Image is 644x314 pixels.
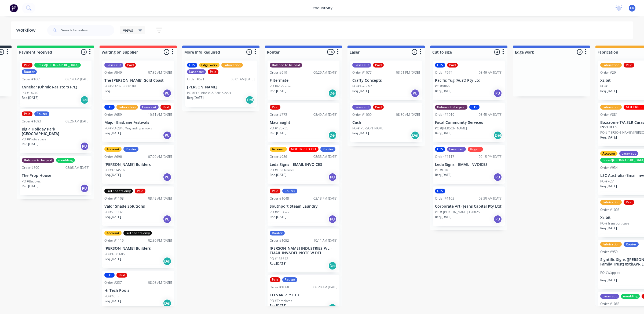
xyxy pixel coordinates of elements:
p: Req. [DATE] [104,257,121,261]
div: PU [328,173,337,181]
p: The [PERSON_NAME] Gold Coast [104,78,172,83]
div: CTS [435,147,445,152]
p: PO #[PERSON_NAME] [435,126,467,131]
div: Account [600,151,617,156]
p: Req. [DATE] [435,89,452,94]
div: PU [493,215,502,223]
div: Workflow [16,27,38,33]
div: Order #986 [270,154,287,159]
p: Req. [DATE] [104,173,121,177]
p: [PERSON_NAME] Builders [104,162,172,167]
div: 09:29 AM [DATE] [313,70,337,75]
p: PO #Asics NZ [352,84,372,89]
p: Corporate Art (Jeans Capital Pty Ltd) [435,204,503,209]
div: Account [104,231,122,235]
p: Req. [DATE] [600,135,617,140]
div: CTSPaidOrder #97408:49 AM [DATE]Pacific Tug (Aust) Pty LtdPO #9866Req.[DATE]PU [433,61,505,100]
div: Router [624,242,639,247]
p: PO #Transport case [600,221,629,226]
div: Paid [270,189,280,193]
p: PO #Elite frames [270,168,295,173]
img: Factory [10,4,18,12]
div: Order #1108 [104,196,124,201]
p: PO #[PERSON_NAME] [352,126,384,131]
p: Southport Steam Laundry [270,204,337,209]
div: 02:13 PM [DATE] [313,196,337,201]
div: Order #1003 [600,207,620,212]
div: Del [493,131,502,140]
p: Req. [DATE] [435,215,452,219]
div: Router [270,231,285,235]
p: Big 4 Holiday Park [GEOGRAPHIC_DATA] [22,127,89,136]
div: 08:49 AM [DATE] [479,70,503,75]
div: Order #959 [600,249,618,254]
p: Req. [DATE] [270,173,286,177]
div: CTSEdge workFabricationLaser cutPaidOrder #67108:01 AM [DATE][PERSON_NAME]PO #POS blocks & Sale b... [185,61,257,107]
p: PO #PO2025-008109 [104,84,136,89]
p: Hi Tech Pools [104,288,172,293]
p: Req. [DATE] [270,215,286,219]
p: Req. [DATE] [600,278,617,283]
p: PO #120735 [270,126,288,131]
p: Pacific Tug (Aust) Pty Ltd [435,78,503,83]
div: Order #549 [104,70,122,75]
p: PO # [PERSON_NAME] 120825 [435,210,480,215]
div: Balance to be paid [270,63,302,68]
div: Laser cut [619,151,638,156]
div: Paid [270,105,280,110]
div: 08:05 AM [DATE] [148,280,172,285]
div: Paid [135,189,145,193]
div: Order #1052 [270,238,289,243]
div: Del [328,131,337,140]
p: Cash [352,120,420,125]
p: PO #Proto spacer [22,137,48,142]
div: 08:30 AM [DATE] [396,112,420,117]
div: Paid [160,105,171,110]
p: Req. [DATE] [270,261,286,266]
div: CTS [435,63,445,68]
p: Req. [DATE] [22,184,38,189]
div: 08:14 AM [DATE] [65,77,89,82]
div: Paid [208,69,218,74]
div: Order #934 [600,165,618,170]
div: Order #1061 [22,77,41,82]
div: Paid [624,200,634,205]
p: Req. [DATE] [270,89,286,94]
div: Order #1000 [352,112,372,117]
p: PO #40mm [104,294,121,299]
div: Fabrication [600,242,622,247]
div: Account [270,147,287,152]
div: PU [163,173,171,181]
div: 02:15 PM [DATE] [479,154,503,159]
div: PaidRouterOrder #109308:26 AM [DATE]Big 4 Holiday Park [GEOGRAPHIC_DATA]PO #Proto spacerReq.[DATE]PU [20,109,92,153]
div: 08:45 AM [DATE] [479,112,503,117]
div: Order #919 [270,70,287,75]
p: Req. [DATE] [104,299,121,304]
p: Req. [DATE] [104,131,121,136]
div: PU [163,131,171,140]
p: PO #14749 [22,91,38,95]
span: Views [123,27,133,33]
p: PO #7651 [600,179,615,184]
div: 08:49 AM [DATE] [313,112,337,117]
div: Laser cutPaidOrder #107703:21 PM [DATE]Crafty ConceptsPO #Asics NZReq.[DATE]PU [350,61,422,100]
div: Fabrication [600,105,622,110]
div: Del [246,96,254,104]
div: PaidRouterOrder #104802:13 PM [DATE]Southport Steam LaundryPO #PC DiscsReq.[DATE]PU [268,186,339,226]
div: PU [411,89,419,98]
div: Order #696 [104,154,122,159]
div: Order #237 [104,280,122,285]
div: PU [80,184,89,193]
div: Paid [447,63,458,68]
div: Balance to be paid [435,105,467,110]
div: Laser cut [600,294,619,299]
div: Fabrication [600,63,622,68]
p: Req. [DATE] [352,89,369,94]
div: Order #974 [435,70,452,75]
div: Del [328,304,337,312]
p: Macnaught [270,120,337,125]
p: PO #2332 AC [104,210,124,215]
p: Req. [DATE] [600,184,617,189]
p: Crafty Concepts [352,78,420,83]
p: [PERSON_NAME] [187,85,255,89]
